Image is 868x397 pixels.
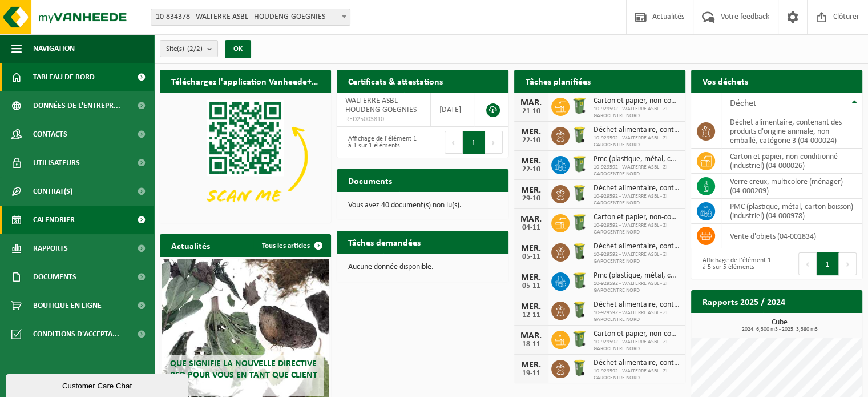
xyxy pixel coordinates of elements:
[520,370,543,378] div: 19-11
[594,242,680,251] span: Déchet alimentaire, contenant des produits d'origine animale, non emballé, catég...
[520,157,543,166] div: MER.
[520,244,543,253] div: MER.
[594,310,680,323] span: 10-929592 - WALTERRE ASBL - ZI GAROCENTRE NORD
[520,215,543,224] div: MAR.
[337,231,432,253] h2: Tâches demandées
[520,98,543,107] div: MAR.
[253,234,330,257] a: Tous les articles
[594,368,680,382] span: 10-929592 - WALTERRE ASBL - ZI GAROCENTRE NORD
[6,372,191,397] iframe: chat widget
[594,222,680,236] span: 10-929592 - WALTERRE ASBL - ZI GAROCENTRE NORD
[337,70,454,92] h2: Certificats & attestations
[520,195,543,203] div: 29-10
[594,155,680,164] span: Pmc (plastique, métal, carton boisson) (industriel)
[160,70,331,92] h2: Téléchargez l'application Vanheede+ maintenant!
[33,234,68,263] span: Rapports
[594,280,680,294] span: 10-929592 - WALTERRE ASBL - ZI GAROCENTRE NORD
[33,34,75,63] span: Navigation
[594,330,680,339] span: Carton et papier, non-conditionné (industriel)
[33,120,67,149] span: Contacts
[33,63,95,91] span: Tableau de bord
[570,329,589,348] img: WB-0240-HPE-GN-50
[160,40,218,57] button: Site(s)(2/2)
[514,70,602,92] h2: Tâches planifiées
[594,97,680,106] span: Carton et papier, non-conditionné (industriel)
[594,213,680,222] span: Carton et papier, non-conditionné (industriel)
[697,251,771,276] div: Affichage de l'élément 1 à 5 sur 5 éléments
[33,320,119,348] span: Conditions d'accepta...
[520,273,543,282] div: MER.
[594,339,680,352] span: 10-929592 - WALTERRE ASBL - ZI GAROCENTRE NORD
[151,9,350,26] span: 10-834378 - WALTERRE ASBL - HOUDENG-GOEGNIES
[594,271,680,280] span: Pmc (plastique, métal, carton boisson) (industriel)
[33,206,75,234] span: Calendrier
[697,327,862,332] span: 2024: 6,300 m3 - 2025: 3,380 m3
[345,97,417,114] span: WALTERRE ASBL - HOUDENG-GOEGNIES
[33,263,76,291] span: Documents
[520,186,543,195] div: MER.
[594,164,680,178] span: 10-929592 - WALTERRE ASBL - ZI GAROCENTRE NORD
[348,202,496,210] p: Vous avez 40 document(s) non lu(s).
[570,212,589,232] img: WB-0240-HPE-GN-50
[520,107,543,115] div: 21-10
[225,40,251,58] button: OK
[520,311,543,319] div: 12-11
[485,131,503,154] button: Next
[520,282,543,290] div: 05-11
[594,300,680,310] span: Déchet alimentaire, contenant des produits d'origine animale, non emballé, catég...
[570,271,589,290] img: WB-0240-HPE-GN-50
[348,263,496,271] p: Aucune donnée disponible.
[520,253,543,261] div: 05-11
[520,340,543,348] div: 18-11
[570,154,589,174] img: WB-0240-HPE-GN-50
[520,166,543,174] div: 22-10
[721,224,862,248] td: vente d'objets (04-001834)
[594,106,680,119] span: 10-929592 - WALTERRE ASBL - ZI GAROCENTRE NORD
[520,127,543,137] div: MER.
[570,125,589,145] img: WB-0140-HPE-GN-50
[570,96,589,115] img: WB-0240-HPE-GN-50
[594,184,680,193] span: Déchet alimentaire, contenant des produits d'origine animale, non emballé, catég...
[730,99,756,108] span: Déchet
[721,114,862,149] td: déchet alimentaire, contenant des produits d'origine animale, non emballé, catégorie 3 (04-000024)
[337,169,403,191] h2: Documents
[798,252,817,275] button: Previous
[520,302,543,311] div: MER.
[594,359,680,368] span: Déchet alimentaire, contenant des produits d'origine animale, non emballé, catég...
[160,234,221,256] h2: Actualités
[445,131,463,154] button: Previous
[431,93,475,127] td: [DATE]
[817,252,839,275] button: 1
[763,312,861,335] a: Consulter les rapports
[721,199,862,224] td: PMC (plastique, métal, carton boisson) (industriel) (04-000978)
[691,290,797,312] h2: Rapports 2025 / 2024
[570,242,589,261] img: WB-0140-HPE-GN-50
[463,131,485,154] button: 1
[691,70,760,92] h2: Vos déchets
[187,45,203,53] count: (2/2)
[170,359,317,390] span: Que signifie la nouvelle directive RED pour vous en tant que client ?
[33,91,120,120] span: Données de l'entrepr...
[151,9,350,25] span: 10-834378 - WALTERRE ASBL - HOUDENG-GOEGNIES
[594,193,680,207] span: 10-929592 - WALTERRE ASBL - ZI GAROCENTRE NORD
[520,137,543,145] div: 22-10
[594,126,680,135] span: Déchet alimentaire, contenant des produits d'origine animale, non emballé, catég...
[721,174,862,199] td: verre creux, multicolore (ménager) (04-000209)
[33,177,72,206] span: Contrat(s)
[520,360,543,370] div: MER.
[570,300,589,319] img: WB-0140-HPE-GN-50
[160,93,331,221] img: Download de VHEPlus App
[520,331,543,340] div: MAR.
[33,149,80,177] span: Utilisateurs
[721,149,862,174] td: carton et papier, non-conditionné (industriel) (04-000026)
[570,183,589,203] img: WB-0140-HPE-GN-50
[839,252,857,275] button: Next
[166,41,203,58] span: Site(s)
[345,115,421,124] span: RED25003810
[697,319,862,332] h3: Cube
[33,291,102,320] span: Boutique en ligne
[594,135,680,149] span: 10-929592 - WALTERRE ASBL - ZI GAROCENTRE NORD
[342,130,417,155] div: Affichage de l'élément 1 à 1 sur 1 éléments
[594,251,680,265] span: 10-929592 - WALTERRE ASBL - ZI GAROCENTRE NORD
